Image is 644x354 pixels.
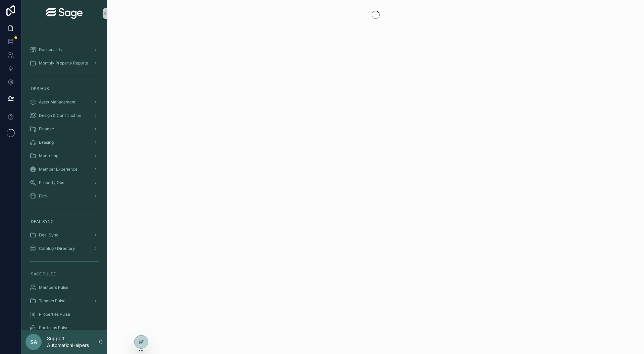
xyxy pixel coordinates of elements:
[25,281,103,294] a: Members Pulse
[25,268,103,280] a: SAGE PULSE
[25,242,103,255] a: Catalog / Directory
[25,177,103,189] a: Property Ops
[39,140,54,145] span: Leasing
[25,150,103,162] a: Marketing
[39,193,47,199] span: Film
[39,180,64,185] span: Property Ops
[39,153,58,159] span: Marketing
[25,216,103,228] a: DEAL SYNC
[39,99,75,105] span: Asset Management
[39,47,62,52] span: Dashboards
[25,83,103,95] a: OPS HUB
[25,229,103,241] a: Deal Sync
[39,285,68,290] span: Members Pulse
[46,8,83,19] img: App logo
[31,219,54,224] span: DEAL SYNC
[25,44,103,56] a: Dashboards
[25,322,103,334] a: Portfolios Pulse
[25,295,103,307] a: Tenants Pulse
[31,86,49,91] span: OPS HUB
[31,271,56,277] span: SAGE PULSE
[25,163,103,175] a: Member Experience
[25,57,103,69] a: Monthly Property Reports
[25,123,103,135] a: Finance
[30,338,37,346] span: SA
[39,298,65,304] span: Tenants Pulse
[25,109,103,122] a: Design & Construction
[39,113,81,118] span: Design & Construction
[39,246,75,251] span: Catalog / Directory
[25,190,103,202] a: Film
[47,335,98,349] p: Support AutomationHelpers
[25,308,103,320] a: Properties Pulse
[25,136,103,148] a: Leasing
[39,325,68,330] span: Portfolios Pulse
[39,60,88,66] span: Monthly Property Reports
[39,126,54,132] span: Finance
[39,232,58,238] span: Deal Sync
[39,167,77,172] span: Member Experience
[25,96,103,108] a: Asset Management
[21,27,107,330] div: scrollable content
[39,312,70,317] span: Properties Pulse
